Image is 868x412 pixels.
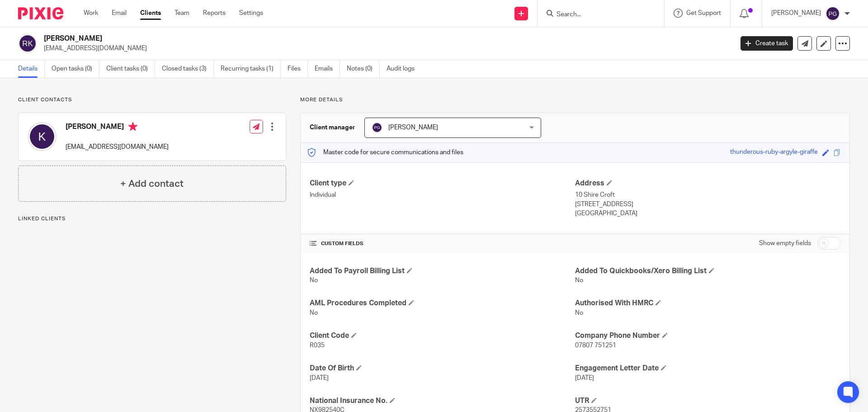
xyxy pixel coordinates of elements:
[221,60,281,78] a: Recurring tasks (1)
[203,9,226,18] a: Reports
[310,331,575,341] h4: Client Code
[18,96,286,104] p: Client contacts
[575,266,840,276] h4: Added To Quickbooks/Xero Billing List
[575,200,840,209] p: [STREET_ADDRESS]
[556,11,637,19] input: Search
[52,60,99,78] a: Open tasks (0)
[575,190,840,199] p: 10 Shire Croft
[66,142,169,152] p: [EMAIL_ADDRESS][DOMAIN_NAME]
[310,364,575,373] h4: Date Of Birth
[826,6,840,21] img: svg%3E
[310,342,325,349] span: R035
[44,34,590,43] h2: [PERSON_NAME]
[741,36,793,51] a: Create task
[310,123,355,132] h3: Client manager
[310,396,575,406] h4: National Insurance No.
[575,209,840,218] p: [GEOGRAPHIC_DATA]
[771,9,821,18] p: [PERSON_NAME]
[575,375,594,381] span: [DATE]
[120,177,184,191] h4: + Add contact
[66,122,169,133] h4: [PERSON_NAME]
[575,277,583,284] span: No
[759,239,811,248] label: Show empty fields
[44,44,727,53] p: [EMAIL_ADDRESS][DOMAIN_NAME]
[686,10,721,16] span: Get Support
[310,190,575,199] p: Individual
[140,9,161,18] a: Clients
[18,34,37,53] img: svg%3E
[575,298,840,308] h4: Authorised With HMRC
[310,240,575,247] h4: CUSTOM FIELDS
[18,215,286,223] p: Linked clients
[575,179,840,188] h4: Address
[175,9,189,18] a: Team
[315,60,340,78] a: Emails
[28,122,57,151] img: svg%3E
[112,9,127,18] a: Email
[372,122,382,133] img: svg%3E
[239,9,263,18] a: Settings
[310,266,575,276] h4: Added To Payroll Billing List
[387,60,421,78] a: Audit logs
[575,342,616,349] span: 07807 751251
[128,122,137,131] i: Primary
[18,60,45,78] a: Details
[18,7,63,19] img: Pixie
[575,331,840,341] h4: Company Phone Number
[307,148,463,157] p: Master code for secure communications and files
[310,298,575,308] h4: AML Procedures Completed
[300,96,850,104] p: More details
[106,60,155,78] a: Client tasks (0)
[310,277,318,284] span: No
[310,375,329,381] span: [DATE]
[162,60,214,78] a: Closed tasks (3)
[347,60,380,78] a: Notes (0)
[730,147,818,158] div: thunderous-ruby-argyle-giraffe
[388,124,438,131] span: [PERSON_NAME]
[310,310,318,316] span: No
[288,60,308,78] a: Files
[575,364,840,373] h4: Engagement Letter Date
[575,396,840,406] h4: UTR
[310,179,575,188] h4: Client type
[575,310,583,316] span: No
[84,9,98,18] a: Work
